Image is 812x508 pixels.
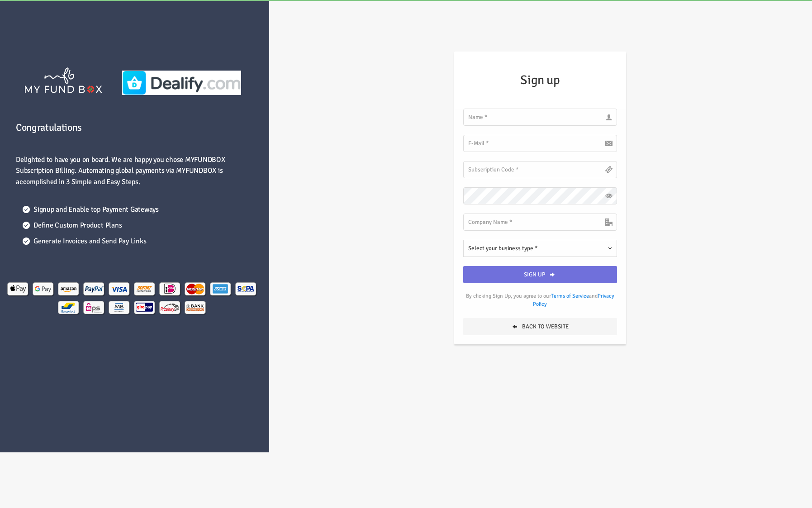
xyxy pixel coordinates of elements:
[209,279,233,298] img: american_express Pay
[184,298,208,316] img: banktransfer
[463,109,617,126] input: Name *
[108,279,132,298] img: Visa
[463,214,617,231] input: Company Name *
[158,298,182,316] img: p24 Pay
[463,161,617,178] input: Subscription Code *
[23,220,251,231] h4: Define Custom Product Plans
[184,279,208,298] img: Mastercard Pay
[108,298,132,316] img: mb Pay
[23,204,251,215] h4: Signup and Enable top Payment Gateways
[463,135,617,152] input: E-Mail *
[463,71,617,90] h2: Sign up
[463,318,617,335] a: Back To Website
[23,236,251,247] h4: Generate Invoices and Send Pay Links
[82,298,106,316] img: EPS Pay
[158,279,182,298] img: Ideal Pay
[57,279,81,298] img: Amazon
[57,298,81,316] img: Bancontact Pay
[463,266,617,283] button: Sign up
[16,120,251,135] h4: Congratulations
[133,298,157,316] img: giropay
[16,154,251,188] h4: Delighted to have you on board. We are happy you chose MYFUNDBOX Subscription Billing. Automating...
[133,279,157,298] img: Sofort Pay
[463,292,617,309] span: By clicking Sign Up, you agree to our and
[32,279,56,298] img: Google Pay
[6,279,30,298] img: Apple Pay
[463,240,617,257] button: Select your business type *
[82,279,106,298] img: Paypal
[24,66,103,94] img: whiteMFB.png
[234,279,258,298] img: sepa Pay
[468,245,538,252] span: Select your business type *
[551,293,589,299] a: Terms of Service
[122,71,241,95] img: Dealify_Logo_preview.png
